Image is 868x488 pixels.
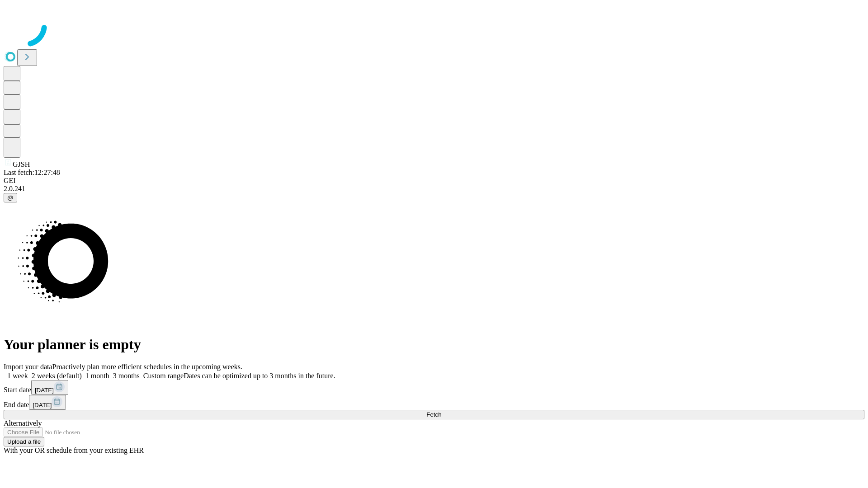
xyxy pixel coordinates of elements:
[32,372,82,380] span: 2 weeks (default)
[184,372,335,380] span: Dates can be optimized up to 3 months in the future.
[4,363,52,371] span: Import your data
[4,395,864,410] div: End date
[4,410,864,419] button: Fetch
[4,169,60,176] span: Last fetch: 12:27:48
[113,372,140,380] span: 3 months
[33,402,52,408] span: [DATE]
[29,395,66,410] button: [DATE]
[4,185,864,193] div: 2.0.241
[426,411,441,418] span: Fetch
[7,372,28,380] span: 1 week
[35,387,54,394] span: [DATE]
[4,177,864,185] div: GEI
[4,193,17,202] button: @
[85,372,109,380] span: 1 month
[4,446,144,454] span: With your OR schedule from your existing EHR
[143,372,184,380] span: Custom range
[4,437,44,446] button: Upload a file
[4,336,864,353] h1: Your planner is empty
[4,419,42,427] span: Alternatively
[7,194,14,201] span: @
[4,380,864,395] div: Start date
[13,160,30,168] span: GJSH
[52,363,242,371] span: Proactively plan more efficient schedules in the upcoming weeks.
[31,380,68,395] button: [DATE]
